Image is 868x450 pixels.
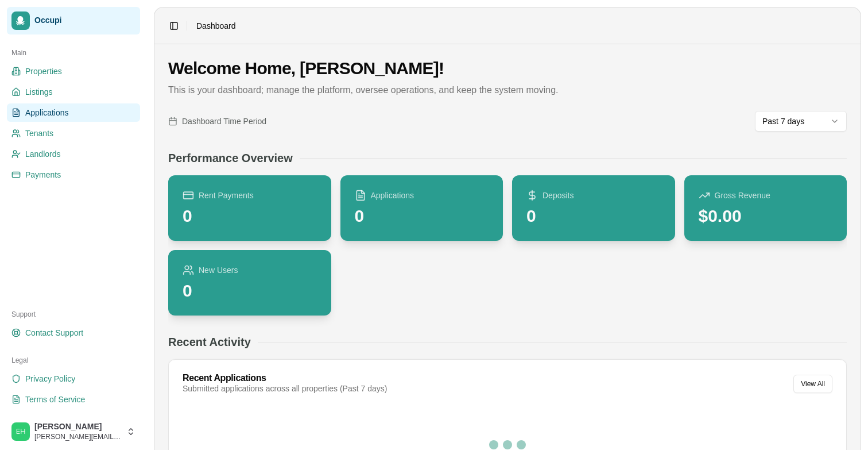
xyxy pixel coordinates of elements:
[542,190,573,201] span: Deposits
[25,128,53,139] span: Tenants
[25,327,83,339] span: Contact Support
[7,145,140,163] a: Landlords
[793,375,832,393] button: View All
[7,305,140,324] div: Support
[25,373,75,384] span: Privacy Policy
[168,150,293,166] h2: Performance Overview
[25,169,61,180] span: Payments
[7,324,140,342] a: Contact Support
[25,86,52,98] span: Listings
[7,62,140,80] a: Properties
[25,148,61,160] span: Landlords
[196,20,236,32] nav: breadcrumb
[7,44,140,62] div: Main
[199,190,254,201] span: Rent Payments
[699,206,770,226] div: $0.00
[715,190,770,201] span: Gross Revenue
[7,418,140,445] button: Emily Hart[PERSON_NAME][PERSON_NAME][EMAIL_ADDRESS][DOMAIN_NAME]
[7,166,140,184] a: Payments
[199,264,238,276] span: New Users
[34,16,135,26] span: Occupi
[168,334,251,350] h2: Recent Activity
[182,116,266,127] span: Dashboard Time Period
[34,422,122,432] span: [PERSON_NAME]
[371,190,414,201] span: Applications
[7,103,140,122] a: Applications
[11,422,30,441] img: Emily Hart
[526,206,573,226] div: 0
[183,280,238,301] div: 0
[183,383,387,394] div: Submitted applications across all properties (Past 7 days)
[7,390,140,409] a: Terms of Service
[34,432,122,441] span: [PERSON_NAME][EMAIL_ADDRESS][DOMAIN_NAME]
[25,394,85,405] span: Terms of Service
[7,351,140,370] div: Legal
[183,206,254,226] div: 0
[7,7,140,34] a: Occupi
[25,107,69,118] span: Applications
[7,124,140,143] a: Tenants
[168,58,847,79] h1: Welcome Home, [PERSON_NAME]!
[183,374,387,383] div: Recent Applications
[168,83,847,97] p: This is your dashboard; manage the platform, oversee operations, and keep the system moving.
[25,66,62,77] span: Properties
[7,370,140,388] a: Privacy Policy
[7,83,140,101] a: Listings
[355,206,414,226] div: 0
[196,20,236,32] span: Dashboard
